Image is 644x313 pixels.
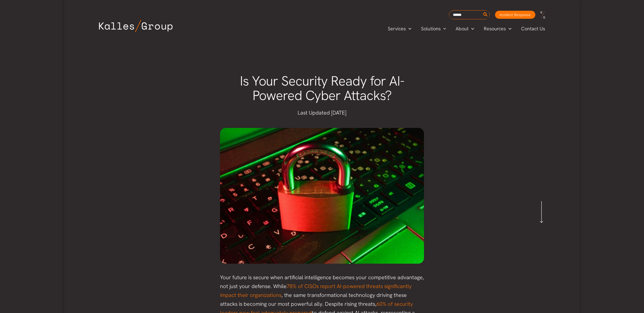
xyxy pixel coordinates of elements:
[421,25,441,33] span: Solutions
[516,25,550,33] a: Contact Us
[416,25,451,33] a: SolutionsMenu Toggle
[406,25,411,33] span: Menu Toggle
[482,10,489,19] button: Search
[99,20,173,32] img: Kalles Group
[469,25,474,33] span: Menu Toggle
[495,11,535,19] a: Incident Response
[220,292,407,307] span: , the same transformational technology driving these attacks is becoming our most powerful ally. ...
[456,25,469,33] span: About
[479,25,516,33] a: ResourcesMenu Toggle
[441,25,446,33] span: Menu Toggle
[220,283,412,299] a: 78% of CISOs report AI-powered threats significantly impact their organizations
[240,72,404,104] span: Is Your Security Ready for AI-Powered Cyber Attacks?
[451,25,479,33] a: AboutMenu Toggle
[220,128,424,264] img: AI Security
[506,25,511,33] span: Menu Toggle
[383,25,416,33] a: ServicesMenu Toggle
[383,24,550,33] nav: Primary Site Navigation
[484,25,506,33] span: Resources
[388,25,406,33] span: Services
[220,274,424,290] span: Your future is secure when artificial intelligence becomes your competitive advantage, not just y...
[521,25,545,33] span: Contact Us
[298,109,346,116] span: Last Updated [DATE]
